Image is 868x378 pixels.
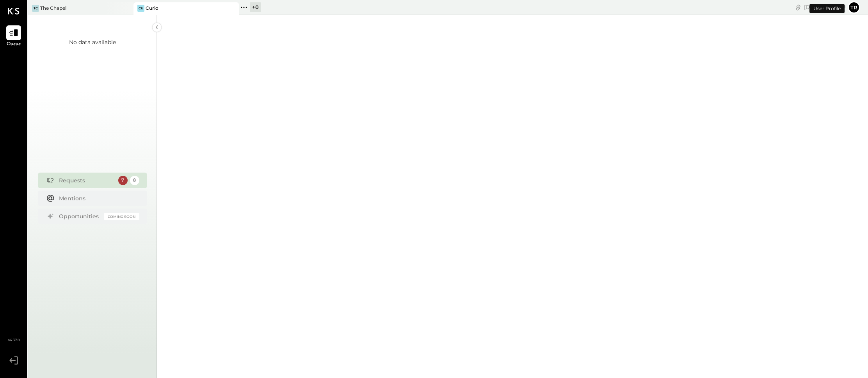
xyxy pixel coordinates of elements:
div: TC [32,5,39,12]
div: Mentions [59,194,135,202]
div: [DATE] [804,4,846,11]
div: Curio [146,5,158,11]
span: Queue [7,41,21,48]
div: 7 [118,176,128,185]
div: The Chapel [40,5,66,11]
div: Requests [59,177,114,184]
div: Coming Soon [104,213,139,220]
div: User Profile [809,4,845,13]
div: 8 [130,176,139,185]
div: + 0 [250,2,261,12]
div: Cu [137,5,144,12]
button: tr [848,1,860,14]
a: Queue [0,25,27,48]
div: Opportunities [59,212,100,220]
div: No data available [69,38,116,46]
div: copy link [794,3,802,11]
